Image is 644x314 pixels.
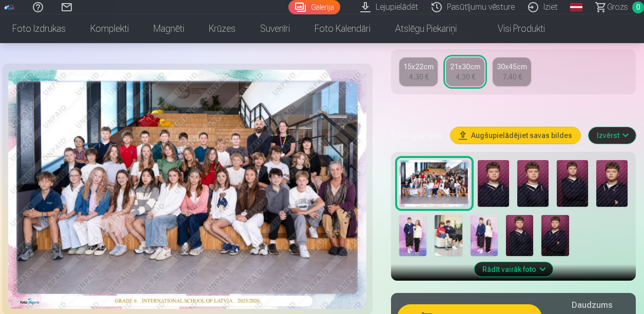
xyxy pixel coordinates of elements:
a: Komplekti [78,14,141,43]
img: /fa1 [4,4,15,10]
a: Magnēti [141,14,197,43]
a: 21x30cm4,30 € [446,57,484,86]
span: 0 [632,2,644,13]
button: Augšupielādējiet savas bildes [451,127,580,144]
div: 30x45cm [497,62,527,72]
button: Izvērst [589,127,636,144]
div: 7,40 € [502,72,522,82]
div: 4,30 € [409,72,428,82]
a: Atslēgu piekariņi [383,14,469,43]
a: Suvenīri [248,14,302,43]
button: Rādīt vairāk foto [474,262,553,277]
a: 15x22cm4,30 € [399,57,438,86]
a: 30x45cm7,40 € [493,57,531,86]
h5: Daudzums [572,299,612,311]
div: 15x22cm [403,62,434,72]
a: Krūzes [197,14,248,43]
h5: Fotogrāfijas [391,128,442,143]
div: 4,30 € [456,72,475,82]
a: Foto kalendāri [302,14,383,43]
div: 21x30cm [450,62,480,72]
span: Grozs [607,1,628,13]
a: Visi produkti [469,14,557,43]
